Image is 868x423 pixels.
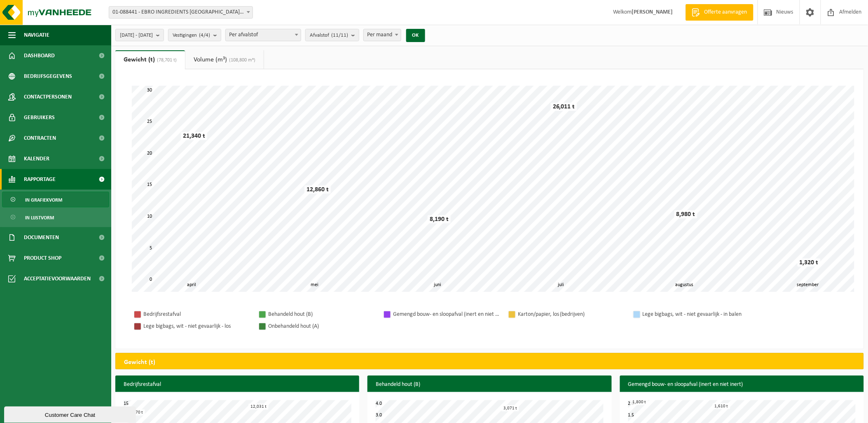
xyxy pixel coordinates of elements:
[304,186,331,194] div: 12,860 t
[428,215,451,223] div: 8,190 t
[686,4,753,21] a: Offerte aanvragen
[24,45,55,66] span: Dashboard
[109,7,253,18] span: 01-088441 - EBRO INGREDIENTS BELGIUM C - SCHOTEN
[115,50,185,69] a: Gewicht (t)
[24,66,72,87] span: Bedrijfsgegevens
[185,50,264,69] a: Volume (m³)
[181,132,207,140] div: 21,340 t
[120,29,153,42] span: [DATE] - [DATE]
[24,87,72,107] span: Contactpersonen
[115,376,359,394] h3: Bedrijfsrestafval
[268,321,375,331] div: Onbehandeld hout (A)
[631,399,648,405] div: 1,800 t
[364,29,400,41] span: Per maand
[632,9,673,15] strong: [PERSON_NAME]
[798,258,821,267] div: 1,320 t
[24,169,56,190] span: Rapportage
[143,321,250,331] div: Lege bigbags, wit - niet gevaarlijk - los
[702,8,749,16] span: Offerte aanvragen
[674,210,697,219] div: 8,980 t
[367,376,611,394] h3: Behandeld hout (B)
[199,33,210,38] count: (4/4)
[168,29,221,41] button: Vestigingen(4/4)
[643,309,750,320] div: Lege bigbags, wit - niet gevaarlijk - in balen
[116,353,164,371] h2: Gewicht (t)
[115,29,164,41] button: [DATE] - [DATE]
[2,209,109,225] a: In lijstvorm
[225,29,301,41] span: Per afvalstof
[226,29,301,41] span: Per afvalstof
[143,309,250,320] div: Bedrijfsrestafval
[4,405,138,423] iframe: chat widget
[24,268,91,289] span: Acceptatievoorwaarden
[109,6,253,19] span: 01-088441 - EBRO INGREDIENTS BELGIUM C - SCHOTEN
[331,33,348,38] count: (11/11)
[227,58,255,63] span: (108,800 m³)
[24,148,49,169] span: Kalender
[518,309,625,320] div: Karton/papier, los (bedrijven)
[268,309,375,320] div: Behandeld hout (B)
[155,58,177,63] span: (78,701 t)
[551,103,577,111] div: 26,011 t
[713,403,730,409] div: 1,610 t
[393,309,500,320] div: Gemengd bouw- en sloopafval (inert en niet inert)
[25,210,54,226] span: In lijstvorm
[24,107,55,128] span: Gebruikers
[24,248,61,268] span: Product Shop
[620,376,864,394] h3: Gemengd bouw- en sloopafval (inert en niet inert)
[24,128,56,148] span: Contracten
[363,29,401,41] span: Per maand
[24,25,49,45] span: Navigatie
[501,405,519,411] div: 3,071 t
[24,227,59,248] span: Documenten
[248,404,269,410] div: 12,031 t
[305,29,359,41] button: Afvalstof(11/11)
[173,29,210,42] span: Vestigingen
[406,29,425,42] button: OK
[25,192,62,208] span: In grafiekvorm
[2,192,109,207] a: In grafiekvorm
[310,29,348,42] span: Afvalstof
